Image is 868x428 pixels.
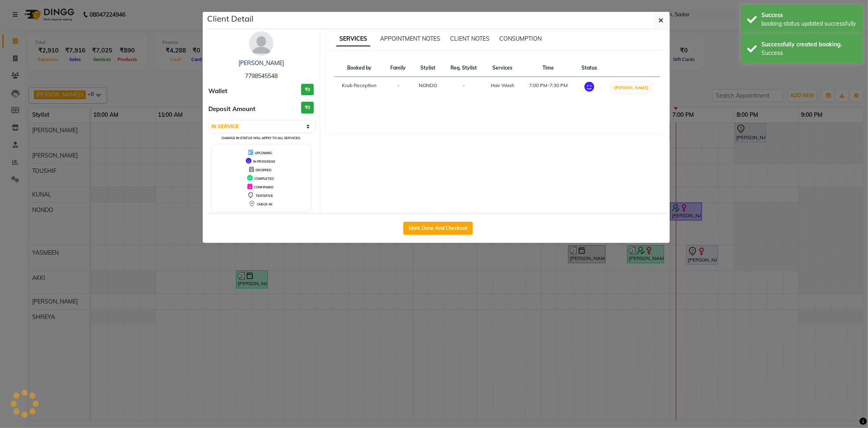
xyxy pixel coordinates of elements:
[245,72,278,80] span: 7798545548
[208,13,254,25] h5: Client Detail
[335,59,384,77] th: Booked by
[489,82,516,89] div: Hair Wash
[257,202,272,206] span: CHECK-IN
[301,84,314,96] h3: ₹0
[761,40,857,49] div: Successfully created booking.
[761,11,857,20] div: Success
[254,185,273,189] span: CONFIRMED
[761,20,857,28] div: booking status updated successfully
[238,59,284,67] a: [PERSON_NAME]
[380,35,440,42] span: APPOINTMENT NOTES
[612,83,651,93] button: [PERSON_NAME]
[384,77,412,99] td: -
[221,136,301,140] small: Change in status will apply to all services.
[419,82,437,88] span: NONDO
[444,59,484,77] th: Req. Stylist
[521,59,575,77] th: Time
[575,59,603,77] th: Status
[249,31,273,56] img: avatar
[403,222,473,235] button: Mark Done And Checkout
[384,59,412,77] th: Family
[301,102,314,114] h3: ₹0
[256,168,271,172] span: DROPPED
[209,105,256,114] span: Deposit Amount
[521,77,575,99] td: 7:00 PM-7:30 PM
[335,77,384,99] td: Krub Reception
[253,159,275,164] span: IN PROGRESS
[412,59,444,77] th: Stylist
[484,59,521,77] th: Services
[450,35,490,42] span: CLIENT NOTES
[444,77,484,99] td: -
[499,35,542,42] span: CONSUMPTION
[209,87,228,96] span: Wallet
[256,194,273,198] span: TENTATIVE
[761,49,857,57] div: Success
[255,151,272,155] span: UPCOMING
[254,177,274,181] span: COMPLETED
[336,32,370,46] span: SERVICES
